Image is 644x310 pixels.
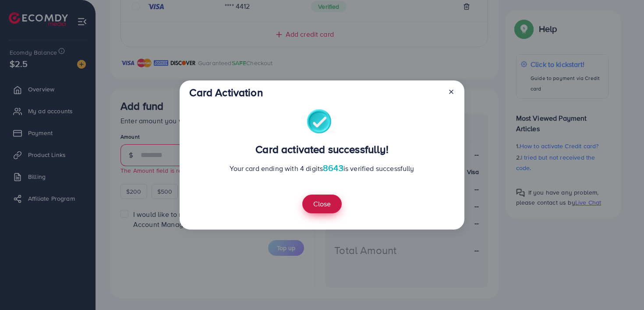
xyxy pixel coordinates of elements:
[323,161,343,174] span: 8643
[607,271,637,303] iframe: Chat
[302,195,342,213] button: Close
[189,163,454,174] p: Your card ending with 4 digits is verified successfully
[189,143,454,156] h3: Card activated successfully!
[307,109,338,136] img: success
[189,86,262,99] h3: Card Activation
